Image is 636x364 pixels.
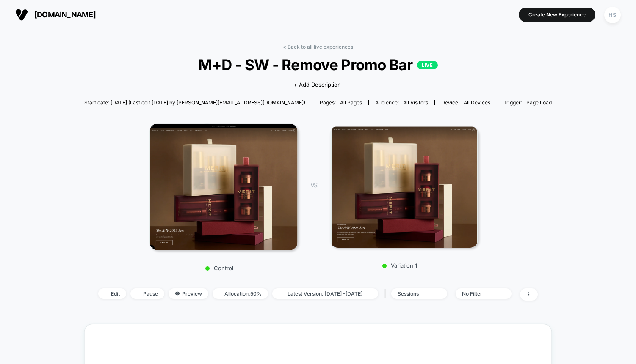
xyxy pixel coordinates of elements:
[108,56,528,73] span: M+D - SW - Remove Promo Bar
[375,100,428,106] div: Audience:
[340,99,362,106] span: all pages
[15,8,28,21] img: Visually logo
[293,81,341,89] span: + Add Description
[398,291,431,297] div: sessions
[434,100,497,106] span: Device:
[403,99,428,106] span: All Visitors
[149,123,298,250] img: Control main
[326,263,474,269] p: Variation 1
[98,288,126,299] span: Edit
[464,99,490,106] span: all devices
[130,288,164,299] span: Pause
[145,265,293,271] p: Control
[283,44,353,50] a: < Back to all live experiences
[604,7,621,23] div: HS
[169,288,208,299] span: Preview
[382,288,391,299] span: |
[320,100,362,106] div: Pages:
[310,182,317,189] span: VS
[13,8,98,22] button: [DOMAIN_NAME]
[213,288,268,299] span: Allocation: 50%
[330,126,478,248] img: Variation 1 main
[602,6,623,24] button: HS
[417,61,438,70] p: LIVE
[519,8,595,22] button: Create New Experience
[272,288,378,299] span: Latest Version: [DATE] - [DATE]
[84,100,305,106] span: Start date: [DATE] (Last edit [DATE] by [PERSON_NAME][EMAIL_ADDRESS][DOMAIN_NAME])
[34,11,96,19] span: [DOMAIN_NAME]
[526,99,552,106] span: Page Load
[462,291,496,297] div: No Filter
[503,100,552,106] div: Trigger:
